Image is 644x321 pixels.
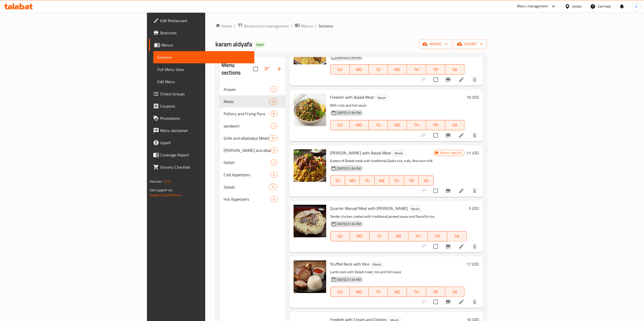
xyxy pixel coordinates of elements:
div: Salads [224,184,269,190]
a: Branches [149,27,254,39]
span: Menus [301,23,313,29]
button: MO [350,120,369,130]
span: Select to update [430,297,441,307]
span: export [458,41,483,47]
span: 3 [271,148,277,153]
span: TH [410,232,426,240]
span: 8 [271,111,277,116]
button: SU [330,176,345,186]
span: Choice Groups [160,91,250,97]
span: TH [409,288,424,296]
span: MO [347,177,358,184]
button: TH [407,64,426,75]
a: Menu disclaimer [149,124,254,137]
span: 10 [269,136,277,141]
p: With nuts and hot sauce [330,102,465,109]
span: Restaurants management [244,23,289,29]
button: TH [408,231,428,241]
a: Choice Groups [149,88,254,100]
span: FR [428,121,443,129]
a: Edit menu item [458,243,464,250]
span: 1 [271,87,277,92]
span: Edit Menu [157,79,250,85]
p: Lamb neck with Baladi meat, rice and hot sauce [330,269,465,275]
button: TU [369,231,389,241]
div: items [271,86,277,92]
span: Version: [149,178,162,185]
div: Hot Appetizers [224,196,271,202]
button: Branch-specific-item [442,296,454,308]
h6: 10 JOD [467,94,479,101]
span: [DATE] 01:34 PM [335,110,363,115]
span: Sections [157,54,250,60]
span: Coverage Report [160,152,250,158]
span: MO [352,288,367,296]
span: G [635,4,637,9]
div: Open [254,42,266,48]
button: SA [445,64,464,75]
span: Coupons [160,103,250,109]
span: TU [362,177,373,184]
span: SA [447,66,462,73]
span: TH [409,66,424,73]
a: Edit Menu [153,76,254,88]
button: SA [445,287,464,297]
span: Meals [224,98,269,105]
h6: 11 JOD [467,149,479,156]
span: WE [377,177,387,184]
div: items [271,123,277,129]
span: Fatteh [224,159,271,166]
button: FR [426,287,445,297]
span: [DATE] 01:34 PM [335,55,363,60]
span: SA [421,177,432,184]
span: SU [333,66,348,73]
span: 9 [271,197,277,202]
button: MO [350,64,369,75]
span: 2 [271,124,277,128]
p: A piece of Baladi meat with traditional Qudra rice, nuts, And sour milk [330,158,434,164]
span: WE [390,288,405,296]
span: Select to update [430,185,441,196]
span: SA [449,232,465,240]
li: / [291,23,293,29]
span: Quarter Mansaf Meal with [PERSON_NAME] [330,205,408,212]
a: Edit menu item [458,299,464,305]
span: WE [391,232,406,240]
span: Branch specific [438,150,464,155]
span: Full Menu View [157,66,250,72]
span: Freekeh with Baladi Meat [330,93,374,101]
span: MO [352,66,367,73]
button: SU [330,231,350,241]
span: Sections [319,23,333,29]
button: delete [469,129,481,141]
span: Open [254,42,266,47]
span: Arayes [224,86,271,92]
div: Meals [375,95,389,101]
span: TH [391,177,402,184]
span: 2 [271,160,277,165]
span: import [423,41,448,47]
button: delete [469,240,481,253]
span: [DATE] 01:34 PM [335,166,363,171]
div: items [271,159,277,166]
div: items [271,111,277,117]
div: Salads11 [220,181,285,193]
button: SA [419,176,434,186]
span: [PERSON_NAME] with Baladi Meat [330,149,391,157]
span: 13 [269,99,277,104]
div: Meals [392,150,406,156]
span: TU [371,288,386,296]
span: Promotions [160,115,250,121]
img: Khalili Qudra with Baladi Meat [294,149,326,182]
a: Promotions [149,112,254,124]
button: TH [407,287,426,297]
div: items [271,196,277,202]
span: Select all sections [250,64,261,74]
a: Edit Restaurant [149,14,254,27]
a: Full Menu View [153,63,254,76]
span: TH [409,121,424,129]
a: Coverage Report [149,149,254,161]
span: SA [447,121,462,129]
